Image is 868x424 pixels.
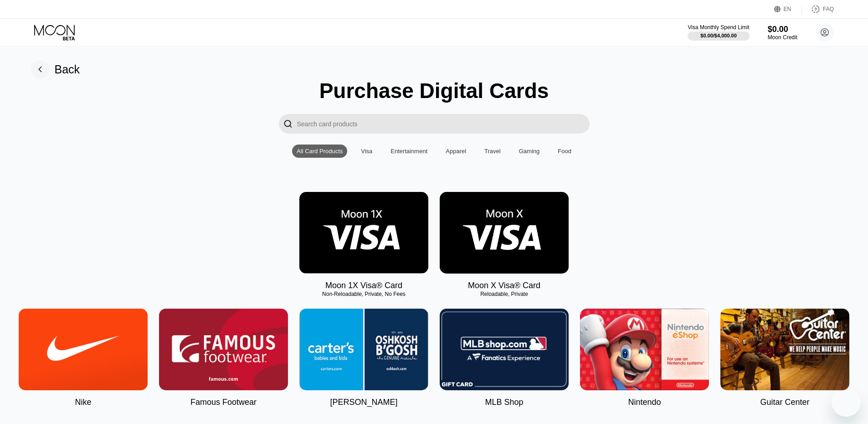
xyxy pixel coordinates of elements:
[485,398,523,407] div: MLB Shop
[190,398,257,407] div: Famous Footwear
[283,119,293,129] div: 
[484,148,501,155] div: Travel
[325,281,402,290] div: Moon 1X Visa® Card
[519,148,540,155] div: Gaming
[628,398,661,407] div: Nintendo
[768,34,797,41] div: Moon Credit
[390,148,427,155] div: Entertainment
[823,6,834,12] div: FAQ
[774,5,802,14] div: EN
[386,145,432,158] div: Entertainment
[361,148,372,155] div: Visa
[760,398,809,407] div: Guitar Center
[553,145,576,158] div: Food
[468,281,540,290] div: Moon X Visa® Card
[356,145,377,158] div: Visa
[768,25,797,41] div: $0.00Moon Credit
[768,25,797,34] div: $0.00
[440,291,569,297] div: Reloadable, Private
[446,148,466,155] div: Apparel
[292,145,347,158] div: All Card Products
[832,388,861,417] iframe: Button to launch messaging window
[319,78,549,103] div: Purchase Digital Cards
[55,63,80,76] div: Back
[700,33,737,38] div: $0.00 / $4,000.00
[297,114,590,134] input: Search card products
[31,60,80,78] div: Back
[558,148,571,155] div: Food
[75,398,91,407] div: Nike
[688,24,749,31] div: Visa Monthly Spend Limit
[514,145,544,158] div: Gaming
[297,148,343,155] div: All Card Products
[688,24,749,41] div: Visa Monthly Spend Limit$0.00/$4,000.00
[480,145,505,158] div: Travel
[299,291,428,297] div: Non-Reloadable, Private, No Fees
[802,5,834,14] div: FAQ
[441,145,471,158] div: Apparel
[784,6,791,12] div: EN
[330,398,397,407] div: [PERSON_NAME]
[279,114,297,134] div: 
